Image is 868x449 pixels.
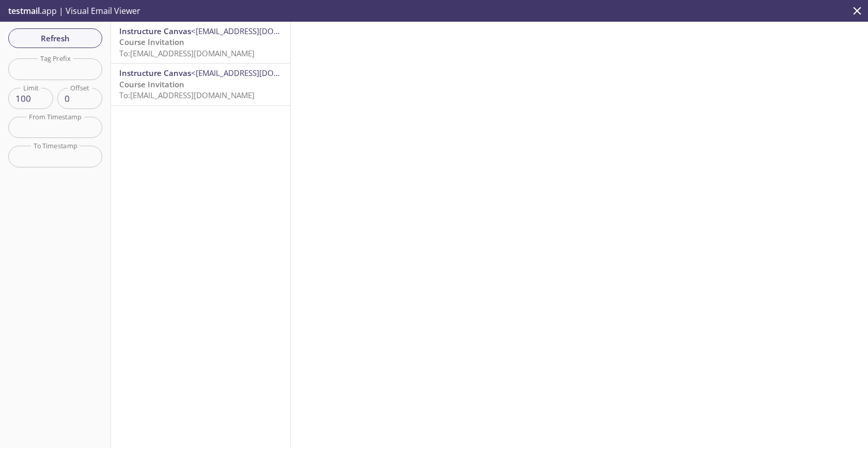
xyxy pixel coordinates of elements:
[8,5,40,17] span: testmail
[111,64,290,105] div: Instructure Canvas<[EMAIL_ADDRESS][DOMAIN_NAME]>Course InvitationTo:[EMAIL_ADDRESS][DOMAIN_NAME]
[111,22,290,106] nav: emails
[119,90,255,100] span: To: [EMAIL_ADDRESS][DOMAIN_NAME]
[119,79,184,89] span: Course Invitation
[119,68,191,78] span: Instructure Canvas
[191,26,325,36] span: <[EMAIL_ADDRESS][DOMAIN_NAME]>
[111,22,290,63] div: Instructure Canvas<[EMAIL_ADDRESS][DOMAIN_NAME]>Course InvitationTo:[EMAIL_ADDRESS][DOMAIN_NAME]
[119,26,191,36] span: Instructure Canvas
[191,68,325,78] span: <[EMAIL_ADDRESS][DOMAIN_NAME]>
[8,28,102,48] button: Refresh
[119,48,255,58] span: To: [EMAIL_ADDRESS][DOMAIN_NAME]
[119,37,184,47] span: Course Invitation
[17,32,94,45] span: Refresh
